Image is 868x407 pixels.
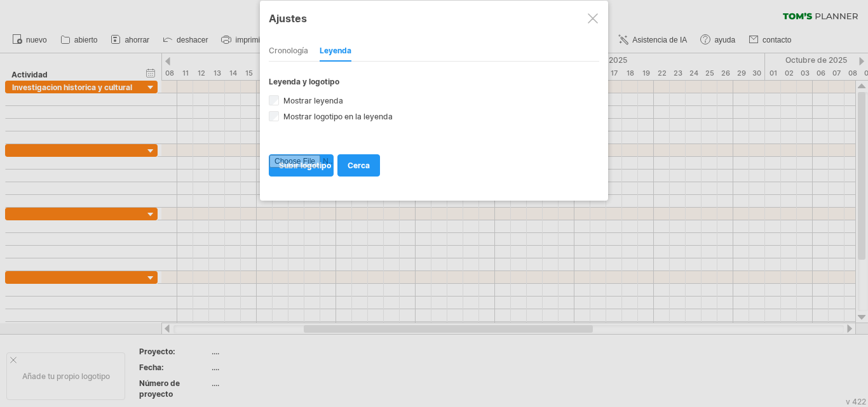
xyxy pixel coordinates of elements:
[337,154,380,177] a: cerca
[269,154,334,177] a: subir logotipo
[269,77,339,86] font: Leyenda y logotipo
[320,46,351,55] font: Leyenda
[269,46,308,55] font: Cronología
[283,96,343,105] font: Mostrar leyenda
[283,112,393,121] font: Mostrar logotipo en la leyenda
[269,12,307,25] font: Ajustes
[348,161,370,170] font: cerca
